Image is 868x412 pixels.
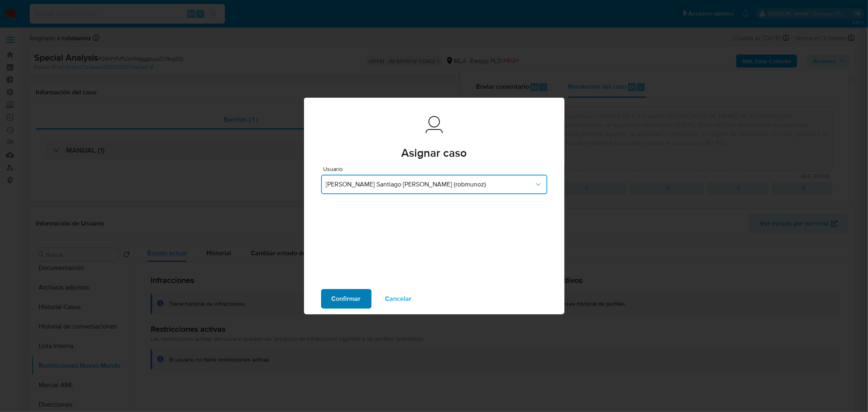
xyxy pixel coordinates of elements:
span: Usuario [323,166,549,172]
span: Asignar caso [401,147,467,159]
button: Confirmar [321,289,372,309]
span: Cancelar [385,290,412,308]
span: [PERSON_NAME] Santiago [PERSON_NAME] (robmunoz) [326,180,534,188]
button: Cancelar [375,289,422,309]
span: Confirmar [332,290,361,308]
button: [PERSON_NAME] Santiago [PERSON_NAME] (robmunoz) [321,175,547,194]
